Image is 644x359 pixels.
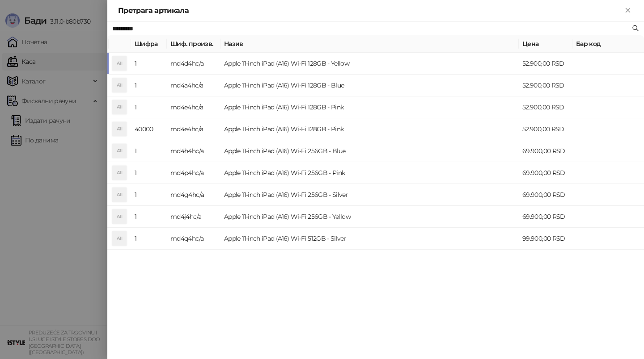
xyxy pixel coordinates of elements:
[519,75,572,96] td: 52.900,00 RSD
[167,140,220,162] td: md4h4hc/a
[572,35,644,53] th: Бар код
[118,5,623,16] div: Претрага артикала
[519,96,572,118] td: 52.900,00 RSD
[167,96,220,118] td: md4e4hc/a
[519,206,572,228] td: 69.900,00 RSD
[131,228,167,250] td: 1
[167,228,220,250] td: md4q4hc/a
[131,35,167,53] th: Шифра
[623,5,633,16] button: Close
[220,35,519,53] th: Назив
[220,206,519,228] td: Apple 11-inch iPad (A16) Wi-Fi 256GB - Yellow
[131,140,167,162] td: 1
[519,162,572,184] td: 69.900,00 RSD
[220,96,519,118] td: Apple 11-inch iPad (A16) Wi-Fi 128GB - Pink
[519,184,572,206] td: 69.900,00 RSD
[112,188,127,202] div: A1I
[112,56,127,71] div: A1I
[131,53,167,75] td: 1
[167,206,220,228] td: md4j4hc/a
[131,162,167,184] td: 1
[167,184,220,206] td: md4g4hc/a
[167,118,220,140] td: md4e4hc/a
[220,118,519,140] td: Apple 11-inch iPad (A16) Wi-Fi 128GB - Pink
[167,75,220,96] td: md4a4hc/a
[112,209,127,224] div: A1I
[112,100,127,114] div: A1I
[112,231,127,246] div: A1I
[112,144,127,158] div: A1I
[220,228,519,250] td: Apple 11-inch iPad (A16) Wi-Fi 512GB - Silver
[112,166,127,180] div: A1I
[519,228,572,250] td: 99.900,00 RSD
[112,78,127,92] div: A1I
[519,140,572,162] td: 69.900,00 RSD
[220,140,519,162] td: Apple 11-inch iPad (A16) Wi-Fi 256GB - Blue
[167,35,220,53] th: Шиф. произв.
[131,96,167,118] td: 1
[220,162,519,184] td: Apple 11-inch iPad (A16) Wi-Fi 256GB - Pink
[131,75,167,96] td: 1
[220,184,519,206] td: Apple 11-inch iPad (A16) Wi-Fi 256GB - Silver
[220,75,519,96] td: Apple 11-inch iPad (A16) Wi-Fi 128GB - Blue
[519,35,572,53] th: Цена
[167,162,220,184] td: md4p4hc/a
[519,118,572,140] td: 52.900,00 RSD
[131,184,167,206] td: 1
[131,118,167,140] td: 40000
[519,53,572,75] td: 52.900,00 RSD
[220,53,519,75] td: Apple 11-inch iPad (A16) Wi-Fi 128GB - Yellow
[167,53,220,75] td: md4d4hc/a
[131,206,167,228] td: 1
[112,122,127,136] div: A1I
